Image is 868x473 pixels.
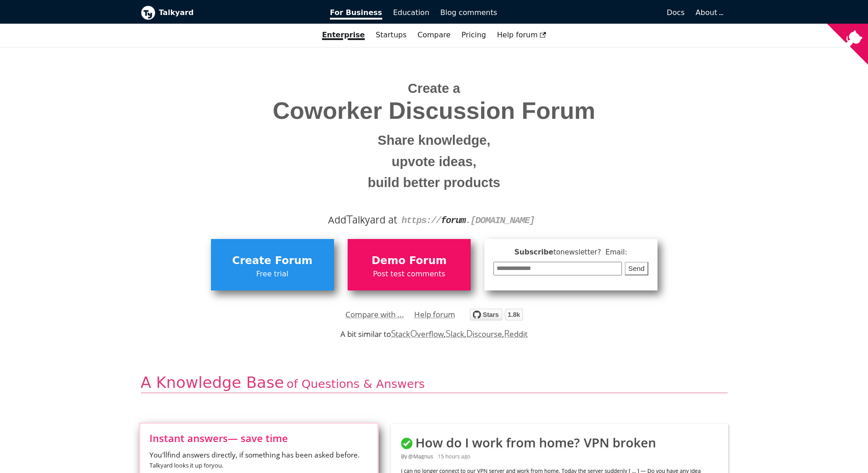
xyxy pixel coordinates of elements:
a: Create ForumFree trial [211,239,334,290]
a: For Business [324,5,388,20]
a: Reddit [504,329,528,339]
a: Blog comments [435,5,503,20]
a: Startups [370,27,412,43]
span: Create a [408,81,460,96]
a: Compare [417,31,451,39]
span: D [466,327,473,340]
div: Add alkyard at [148,212,721,228]
span: T [346,211,353,227]
span: Subscribe [493,247,648,258]
span: S [391,327,396,340]
span: Education [393,8,430,17]
a: Star debiki/talkyard on GitHub [470,310,523,323]
small: Talkyard looks it up for you . [149,461,223,469]
img: Talkyard logo [141,5,155,20]
span: Blog comments [440,8,497,17]
span: R [504,327,510,340]
span: Coworker Discussion Forum [148,98,721,124]
a: Pricing [456,27,492,43]
span: S [446,327,451,340]
code: https:// . [DOMAIN_NAME] [401,215,534,226]
span: Help forum [497,31,546,39]
h2: A Knowledge Base [141,373,728,393]
a: Education [388,5,435,20]
a: Compare with ... [345,308,404,321]
span: Docs [667,8,684,17]
span: Create Forum [216,252,329,270]
b: Talkyard [159,7,318,19]
span: Instant answers — save time [149,433,368,443]
span: Post test comments [352,268,466,280]
button: Send [625,262,648,276]
strong: forum [441,215,466,226]
a: Talkyard logoTalkyard [141,5,318,20]
span: of Questions & Answers [287,377,425,391]
span: For Business [330,8,382,20]
span: O [410,327,417,340]
a: Slack [446,329,464,339]
img: talkyard.svg [470,309,523,320]
a: About [696,8,722,17]
a: Docs [503,5,690,20]
a: Discourse [466,329,502,339]
span: Demo Forum [352,252,466,270]
a: StackOverflow [391,329,444,339]
small: upvote ideas, [148,151,721,173]
a: Enterprise [317,27,370,43]
a: Demo ForumPost test comments [348,239,471,290]
span: You'll find answers directly, if something has been asked before. [149,450,368,471]
small: build better products [148,172,721,193]
small: Share knowledge, [148,130,721,151]
a: Help forum [414,308,455,321]
span: Free trial [216,268,329,280]
a: Help forum [492,27,552,43]
span: to newsletter ? Email: [553,248,627,256]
